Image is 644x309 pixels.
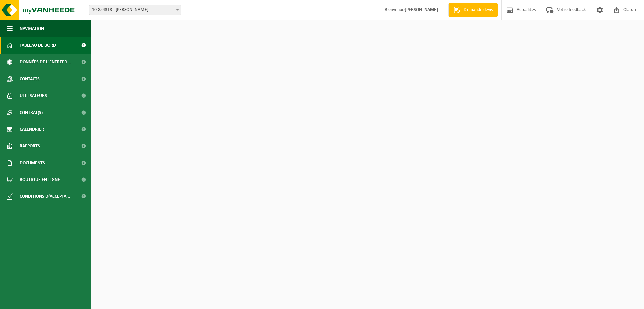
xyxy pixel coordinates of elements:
span: Demande devis [462,7,494,13]
span: Données de l'entrepr... [20,54,71,71]
span: 10-854318 - ELIA BRESSOUX - BRESSOUX [89,5,181,15]
span: Contrat(s) [20,104,43,121]
strong: [PERSON_NAME] [405,7,438,12]
span: Rapports [20,138,40,154]
span: Utilisateurs [20,87,47,104]
span: Documents [20,154,45,171]
span: 10-854318 - ELIA BRESSOUX - BRESSOUX [89,5,181,15]
a: Demande devis [448,3,498,17]
span: Contacts [20,71,40,87]
span: Tableau de bord [20,37,56,54]
span: Calendrier [20,121,44,138]
span: Boutique en ligne [20,171,60,188]
span: Conditions d'accepta... [20,188,70,205]
span: Navigation [20,20,44,37]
